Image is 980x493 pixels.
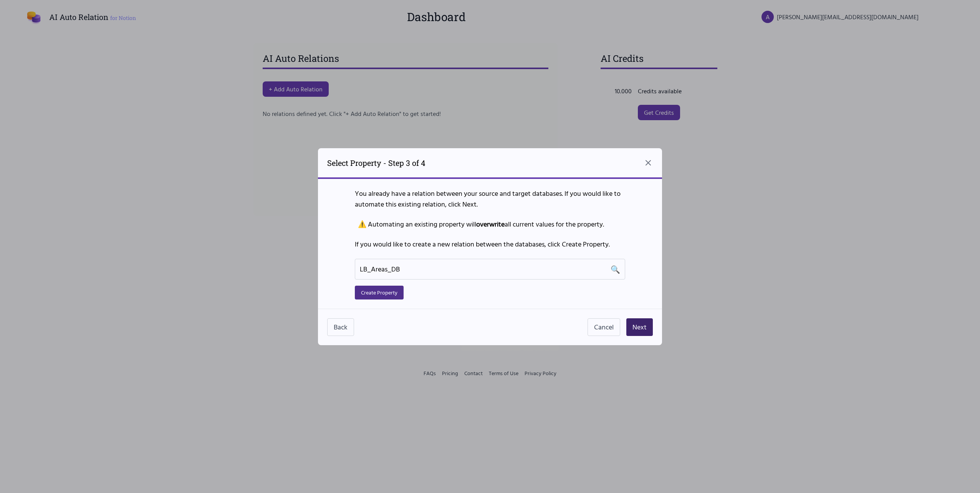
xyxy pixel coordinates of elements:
[360,264,400,274] span: LB_Areas_DB
[355,286,404,299] button: Create Property
[355,219,625,230] p: ⚠️ Automating an existing property will all current values for the property.
[476,219,505,229] b: overwrite
[644,158,653,167] button: Close dialog
[327,157,425,168] h2: Select Property - Step 3 of 4
[327,318,354,336] button: Back
[355,239,625,250] p: If you would like to create a new relation between the databases, click Create Property.
[611,264,620,275] span: 🔍
[626,318,653,336] button: Next
[588,318,620,336] button: Cancel
[355,188,625,210] p: You already have a relation between your source and target databases. If you would like to automa...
